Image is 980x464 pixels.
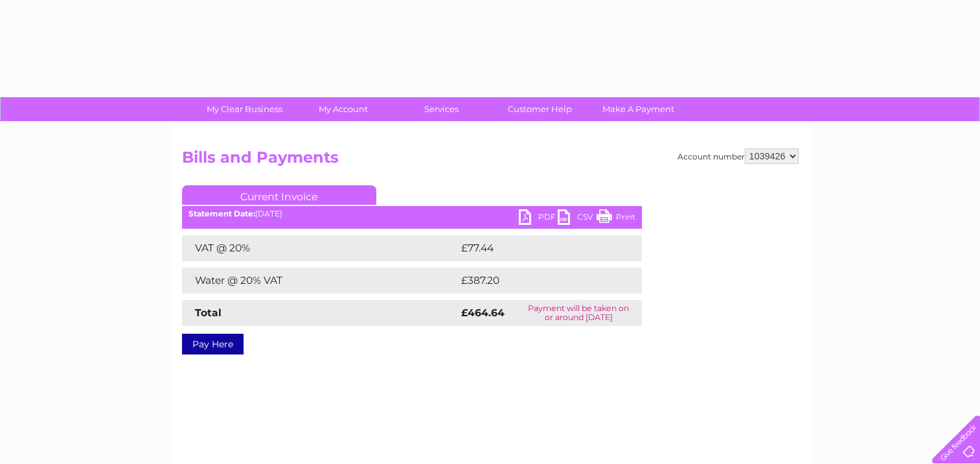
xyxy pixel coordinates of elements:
td: Water @ 20% VAT [182,268,458,294]
a: CSV [558,209,597,228]
a: Make A Payment [585,97,692,121]
a: My Account [290,97,396,121]
td: £77.44 [458,235,615,261]
a: Customer Help [486,97,593,121]
b: Statement Date: [188,209,255,218]
div: [DATE] [182,209,642,218]
a: Services [388,97,495,121]
a: PDF [519,209,558,228]
strong: £464.64 [461,307,505,319]
a: Current Invoice [182,185,376,205]
a: My Clear Business [191,97,298,121]
strong: Total [195,307,222,319]
h2: Bills and Payments [182,148,799,173]
div: Account number [678,148,799,164]
a: Pay Here [182,334,244,354]
td: £387.20 [458,268,619,294]
td: Payment will be taken on or around [DATE] [516,300,641,326]
a: Print [597,209,635,228]
td: VAT @ 20% [182,235,458,261]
